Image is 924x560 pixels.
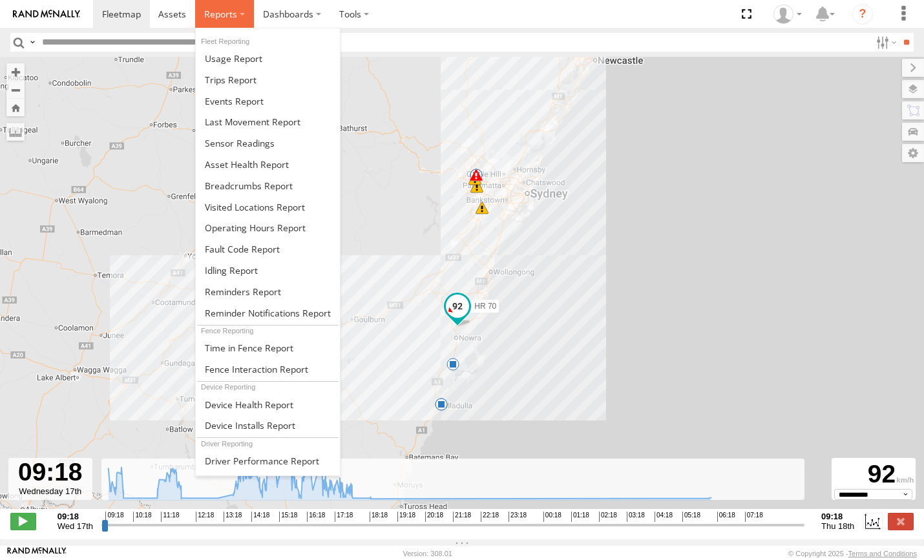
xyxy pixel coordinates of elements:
span: 05:18 [682,512,700,522]
a: Visited Locations Report [196,196,340,218]
span: 14:18 [251,512,269,522]
span: 04:18 [655,512,673,522]
strong: 09:18 [821,512,854,521]
button: Zoom in [6,63,25,81]
a: Sensor Readings [196,132,340,154]
div: Version: 308.01 [403,550,452,557]
a: Usage Report [196,48,340,69]
span: 15:18 [279,512,297,522]
a: Service Reminder Notifications Report [196,302,340,324]
a: Fault Code Report [196,238,340,260]
div: © Copyright 2025 - [788,550,917,557]
div: 92 [834,460,914,489]
a: Time in Fences Report [196,337,340,358]
a: Full Events Report [196,90,340,112]
button: Zoom Home [6,99,25,116]
span: 20:18 [425,512,443,522]
a: Fence Interaction Report [196,358,340,380]
span: Wed 17th Sep 2025 [58,521,93,531]
div: Eric Yao [769,5,806,24]
a: Last Movement Report [196,111,340,132]
span: 17:18 [335,512,353,522]
span: 23:18 [509,512,527,522]
span: Thu 18th Sep 2025 [821,521,854,531]
span: 11:18 [161,512,179,522]
a: Reminders Report [196,281,340,302]
strong: 09:18 [58,512,93,521]
label: Search Query [27,33,37,52]
img: rand-logo.svg [13,10,80,19]
span: 18:18 [370,512,388,522]
label: Search Filter Options [871,33,899,52]
a: Driver Performance Report [196,450,340,472]
a: Assignment Report [196,472,340,493]
span: 12:18 [196,512,214,522]
span: 06:18 [717,512,735,522]
span: 09:18 [105,512,123,522]
a: Trips Report [196,69,340,90]
label: Close [888,513,914,530]
span: 03:18 [627,512,645,522]
span: 22:18 [481,512,499,522]
a: Device Installs Report [196,415,340,436]
span: 19:18 [397,512,415,522]
span: 16:18 [307,512,325,522]
span: 00:18 [543,512,562,522]
span: HR 70 [474,302,496,311]
a: Visit our Website [7,547,67,560]
span: 02:18 [599,512,617,522]
button: Zoom out [6,81,25,99]
label: Play/Stop [10,513,36,530]
span: 13:18 [224,512,242,522]
label: Measure [6,123,25,141]
span: 07:18 [745,512,763,522]
span: 21:18 [453,512,471,522]
span: 01:18 [571,512,589,522]
a: Terms and Conditions [848,550,917,557]
a: Asset Operating Hours Report [196,217,340,238]
span: 10:18 [133,512,151,522]
label: Map Settings [902,144,924,162]
a: Idling Report [196,260,340,281]
i: ? [852,4,873,25]
a: Asset Health Report [196,154,340,175]
a: Device Health Report [196,394,340,415]
a: Breadcrumbs Report [196,175,340,196]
